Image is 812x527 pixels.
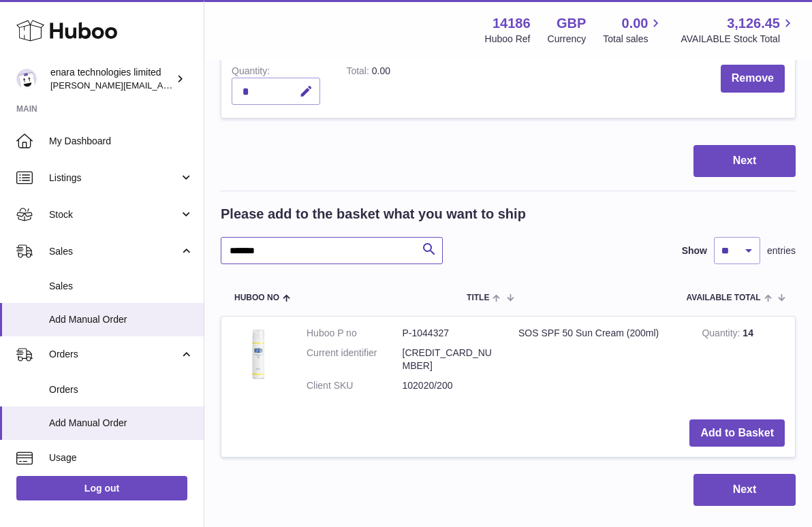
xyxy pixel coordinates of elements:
span: Total sales [603,33,663,46]
button: Add to Basket [689,419,785,447]
span: Add Manual Order [49,417,193,430]
span: [PERSON_NAME][EMAIL_ADDRESS][DOMAIN_NAME] [50,80,273,91]
span: Stock [49,208,179,221]
a: 3,126.45 AVAILABLE Stock Total [681,14,796,46]
dt: Current identifier [307,347,403,372]
div: Huboo Ref [485,33,531,46]
span: AVAILABLE Stock Total [681,33,796,46]
span: My Dashboard [49,135,193,148]
label: Show [682,244,707,257]
dt: Client SKU [307,379,403,392]
span: Orders [49,348,179,361]
span: Huboo no [234,293,279,302]
td: SOS SPF 50 Sun Cream (200ml) [508,317,691,409]
img: SOS SPF 50 Sun Cream (200ml) [232,327,286,381]
span: 3,126.45 [727,14,780,33]
a: 0.00 Total sales [603,14,663,46]
strong: 14186 [493,14,531,33]
span: Listings [49,172,179,185]
span: Orders [49,383,193,396]
label: Total [346,65,371,80]
span: 0.00 [622,14,649,33]
a: Log out [16,476,187,500]
dd: 102020/200 [403,379,499,392]
span: Sales [49,245,179,258]
dt: Huboo P no [307,327,403,340]
span: Sales [49,280,193,293]
span: Title [467,293,489,302]
span: entries [767,244,796,257]
span: Add Manual Order [49,313,193,326]
button: Remove [721,65,785,93]
div: enara technologies limited [50,66,173,92]
dd: [CREDIT_CARD_NUMBER] [403,347,499,372]
img: Dee@enara.co [16,69,37,89]
strong: Quantity [702,328,743,342]
button: Next [693,145,796,177]
dd: P-1044327 [403,327,499,340]
span: 0.00 [372,65,390,76]
label: Quantity [232,65,270,80]
button: Next [693,474,796,506]
h2: Please add to the basket what you want to ship [221,205,526,223]
span: AVAILABLE Total [687,293,761,302]
span: Usage [49,451,193,464]
strong: GBP [557,14,586,33]
div: Currency [548,33,587,46]
td: 14 [691,317,795,409]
